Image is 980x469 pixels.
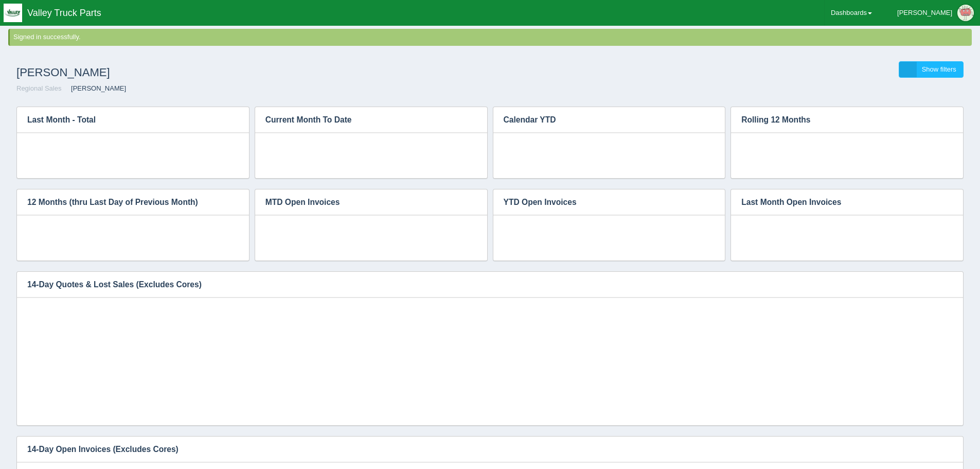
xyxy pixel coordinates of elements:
h3: Last Month Open Invoices [731,189,948,215]
span: Show filters [922,65,956,73]
h3: Last Month - Total [17,107,234,133]
h3: 12 Months (thru Last Day of Previous Month) [17,189,234,215]
h3: Calendar YTD [493,107,710,133]
span: Valley Truck Parts [27,8,101,18]
a: Show filters [899,61,964,78]
h3: 14-Day Open Invoices (Excludes Cores) [17,437,948,462]
img: q1blfpkbivjhsugxdrfq.png [4,4,22,22]
div: Signed in successfully. [13,32,970,42]
a: Regional Sales [16,84,61,92]
h3: Rolling 12 Months [731,107,948,133]
img: Profile Picture [957,5,974,21]
h3: YTD Open Invoices [493,189,710,215]
h3: 14-Day Quotes & Lost Sales (Excludes Cores) [17,272,932,298]
li: [PERSON_NAME] [63,84,126,94]
div: [PERSON_NAME] [897,3,952,23]
h3: MTD Open Invoices [255,189,472,215]
h3: Current Month To Date [255,107,472,133]
h1: [PERSON_NAME] [16,61,490,84]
